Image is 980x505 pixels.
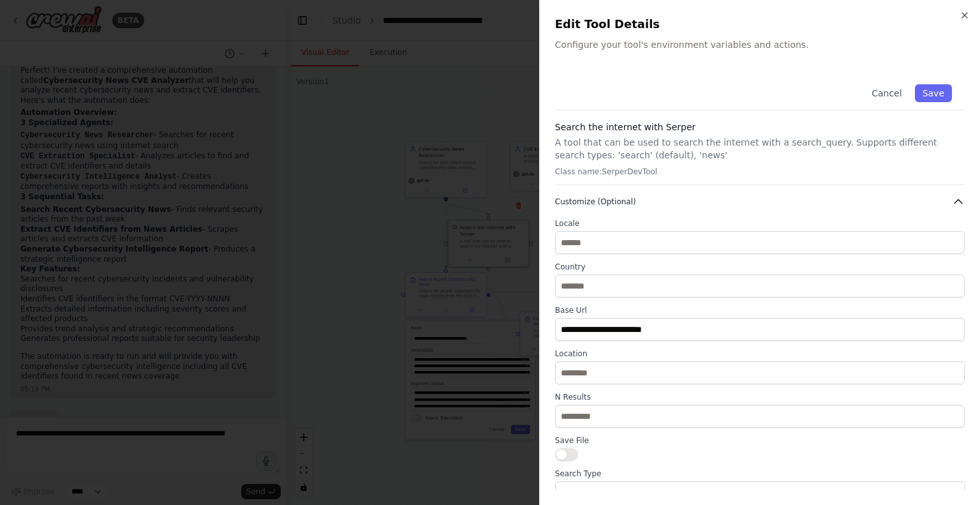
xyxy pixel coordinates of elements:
[555,218,965,229] label: Locale
[555,121,965,133] h3: Search the internet with Serper
[555,469,965,479] label: Search Type
[555,262,965,272] label: Country
[555,167,965,177] p: Class name: SerperDevTool
[915,84,952,102] button: Save
[555,38,965,51] p: Configure your tool's environment variables and actions.
[555,305,965,315] label: Base Url
[555,349,965,359] label: Location
[864,84,909,102] button: Cancel
[555,392,965,402] label: N Results
[555,195,965,208] button: Customize (Optional)
[555,15,965,33] h2: Edit Tool Details
[555,197,636,207] span: Customize (Optional)
[555,136,965,162] p: A tool that can be used to search the internet with a search_query. Supports different search typ...
[555,435,965,446] label: Save File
